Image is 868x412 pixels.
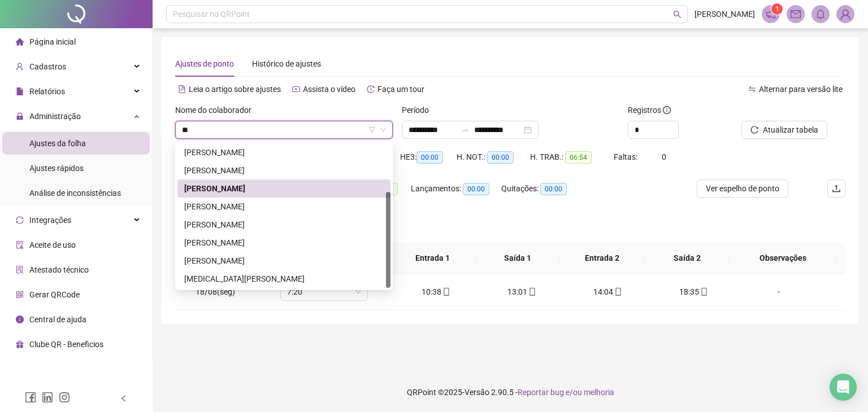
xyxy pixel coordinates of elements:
span: Faltas: [614,152,639,161]
footer: QRPoint © 2025 - 2.90.5 - [153,372,868,412]
span: Ajustes rápidos [29,164,84,173]
span: solution [16,266,24,274]
span: left [120,395,128,402]
span: Versão [465,388,489,397]
span: facebook [25,392,36,403]
div: [MEDICAL_DATA][PERSON_NAME] [184,273,384,285]
div: [PERSON_NAME] [184,182,384,195]
div: ROBSON SANTOS MATOS [177,216,390,234]
span: Alternar para versão lite [759,85,843,94]
span: Assista o vídeo [303,85,355,94]
span: upload [832,184,841,193]
span: 18/08(seg) [196,287,235,296]
span: sync [16,216,24,224]
span: Central de ajuda [29,315,86,324]
div: 14:04 [574,286,641,298]
span: Aceite de uso [29,240,76,249]
span: Integrações [29,216,71,225]
span: 00:00 [540,183,567,195]
span: Atestado técnico [29,265,89,274]
span: notification [766,9,776,19]
span: home [16,38,24,46]
span: qrcode [16,291,24,299]
span: 00:00 [416,151,443,164]
span: reload [750,126,758,134]
span: mobile [699,288,708,296]
span: history [367,85,375,93]
span: audit [16,241,24,249]
span: Clube QR - Beneficios [29,340,103,349]
th: Observações [729,243,837,274]
div: [PERSON_NAME] [184,200,384,213]
span: mobile [441,288,450,296]
span: gift [16,340,24,348]
span: info-circle [663,106,671,114]
span: Cadastros [29,62,66,71]
div: Quitações: [501,182,585,195]
span: Histórico de ajustes [252,59,321,68]
span: Registros [628,104,671,116]
span: file-text [178,85,186,93]
span: 00:00 [463,183,489,195]
span: Faça um tour [377,85,424,94]
span: Ajustes da folha [29,139,86,148]
span: mobile [613,288,622,296]
div: [PERSON_NAME] [184,146,384,159]
span: 7:20 [287,283,361,300]
span: Administração [29,112,81,121]
div: HE 3: [400,151,457,164]
span: Observações [738,252,828,264]
span: Reportar bug e/ou melhoria [518,388,614,397]
span: linkedin [42,392,53,403]
span: info-circle [16,315,24,323]
div: Lançamentos: [411,182,501,195]
div: 13:01 [488,286,556,298]
div: Open Intercom Messenger [830,374,857,401]
span: 1 [775,5,779,13]
div: SAMARA DOS SANTOS PASSOS [177,234,390,252]
span: to [461,125,470,134]
span: mobile [527,288,536,296]
div: H. NOT.: [457,151,530,164]
span: Ajustes de ponto [175,59,234,68]
sup: 1 [771,3,783,15]
div: MATEUS NAPOLEÃO SOUZA SILVA [177,161,390,179]
span: Leia o artigo sobre ajustes [189,85,281,94]
span: [PERSON_NAME] [695,8,755,20]
img: 91474 [837,6,854,23]
label: Período [402,104,436,116]
span: file [16,87,24,95]
span: user-add [16,63,24,71]
div: [PERSON_NAME] [184,218,384,231]
div: WILMA BARRETO DOS SANTOS [177,252,390,270]
label: Nome do colaborador [175,104,259,116]
th: Saída 2 [645,243,730,274]
span: 06:54 [565,151,592,164]
span: mail [791,9,801,19]
div: [PERSON_NAME] [184,164,384,177]
div: 10:38 [402,286,470,298]
th: Entrada 2 [560,243,645,274]
div: [PERSON_NAME] [184,255,384,267]
span: Análise de inconsistências [29,189,121,198]
div: - [745,286,812,298]
span: Atualizar tabela [763,124,818,136]
span: lock [16,112,24,120]
div: MARIZA PEREIRA DIAS [177,143,390,161]
span: down [380,126,387,133]
button: Atualizar tabela [741,121,827,139]
th: Entrada 1 [390,243,475,274]
span: instagram [59,392,70,403]
span: 0 [662,152,666,161]
span: swap-right [461,125,470,134]
th: Saída 1 [475,243,560,274]
span: youtube [292,85,300,93]
span: filter [368,126,375,133]
span: 00:00 [487,151,514,164]
div: YASMIN ALVES MACEDO [177,270,390,288]
span: bell [815,9,826,19]
span: Relatórios [29,87,65,96]
div: MATHEUS BRITO PEREIRA [177,179,390,198]
div: 18:35 [659,286,727,298]
div: H. TRAB.: [530,151,614,164]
